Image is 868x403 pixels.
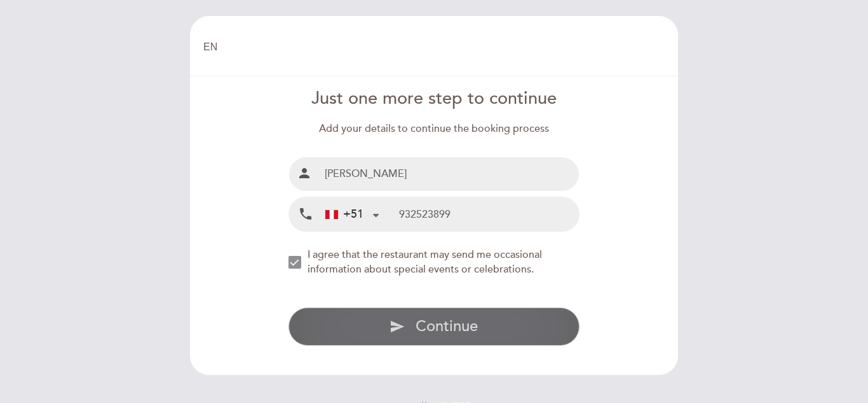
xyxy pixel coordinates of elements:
[288,248,580,277] md-checkbox: NEW_MODAL_AGREE_RESTAURANT_SEND_OCCASIONAL_INFO
[288,87,580,111] div: Just one more step to continue
[288,122,580,136] div: Add your details to continue the booking process
[297,166,312,181] i: person
[320,198,384,230] div: Peru (Perú): +51
[320,157,580,191] input: Name and surname
[399,197,579,231] input: Mobile Phone
[416,317,478,336] span: Continue
[308,248,542,276] span: I agree that the restaurant may send me occasional information about special events or celebrations.
[288,308,580,346] button: send Continue
[390,319,405,334] i: send
[325,206,363,223] div: +51
[298,206,313,222] i: local_phone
